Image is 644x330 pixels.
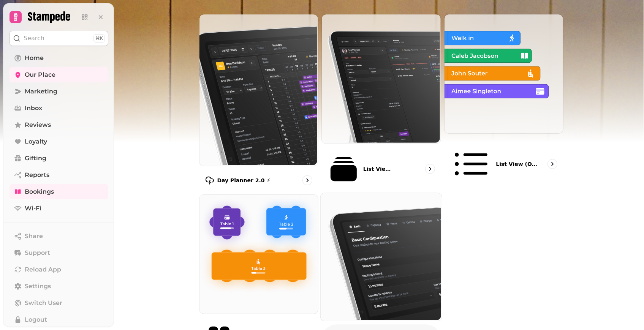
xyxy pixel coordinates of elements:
[25,70,55,79] span: Our Place
[9,245,108,261] button: Support
[9,101,108,116] a: Inbox
[426,165,434,173] svg: go to
[9,262,108,277] button: Reload App
[25,187,54,196] span: Bookings
[199,14,318,165] img: Day Planner 2.0 ⚡
[9,151,108,166] a: Gifting
[9,84,108,99] a: Marketing
[25,232,43,241] span: Share
[93,34,105,43] div: ⌘K
[321,14,441,191] a: List View 2.0 ⚡ (New)List View 2.0 ⚡ (New)
[25,265,61,274] span: Reload App
[496,160,538,168] p: List view (Old - going soon)
[25,120,51,129] span: Reviews
[9,279,108,294] a: Settings
[363,165,394,173] p: List View 2.0 ⚡ (New)
[9,134,108,149] a: Loyalty
[25,137,47,146] span: Loyalty
[9,167,108,183] a: Reports
[199,194,318,313] img: Floor Plans (beta)
[304,177,311,184] svg: go to
[9,229,108,244] button: Share
[9,312,108,327] button: Logout
[25,282,51,291] span: Settings
[9,201,108,216] a: Wi-Fi
[25,171,49,180] span: Reports
[25,104,42,113] span: Inbox
[549,160,556,168] svg: go to
[24,34,44,43] p: Search
[25,315,47,324] span: Logout
[320,193,441,321] img: Configuration
[217,177,271,184] p: Day Planner 2.0 ⚡
[9,184,108,199] a: Bookings
[9,67,108,82] a: Our Place
[25,248,50,257] span: Support
[321,14,440,143] img: List View 2.0 ⚡ (New)
[25,54,44,63] span: Home
[25,87,57,96] span: Marketing
[9,31,108,46] button: Search⌘K
[9,117,108,133] a: Reviews
[9,295,108,311] button: Switch User
[199,14,319,191] a: Day Planner 2.0 ⚡Day Planner 2.0 ⚡
[444,14,563,133] img: List view (Old - going soon)
[25,154,46,163] span: Gifting
[25,298,62,308] span: Switch User
[9,51,108,66] a: Home
[25,204,41,213] span: Wi-Fi
[444,14,564,191] a: List view (Old - going soon)List view (Old - going soon)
